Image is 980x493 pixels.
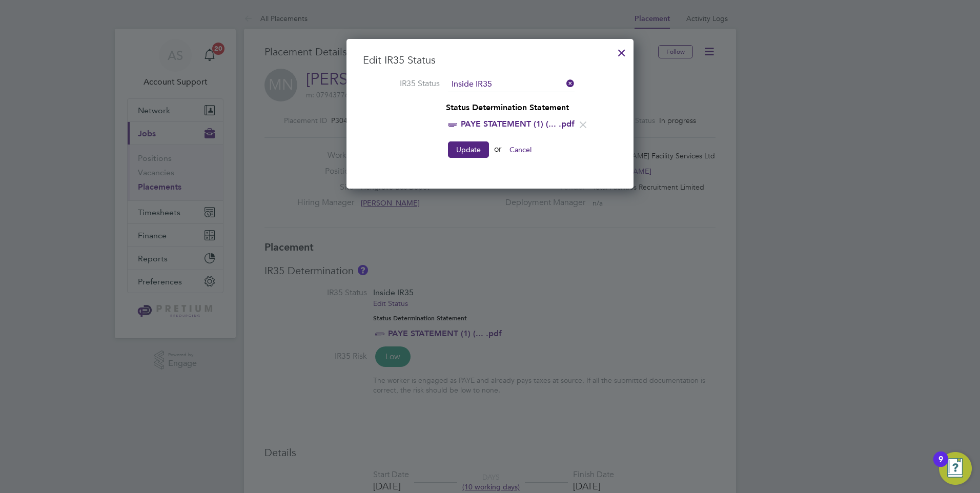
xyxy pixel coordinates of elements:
[448,77,575,92] input: Search for...
[363,53,617,67] h3: Edit IR35 Status
[446,102,569,112] strong: Status Determination Statement
[938,459,943,473] div: 9
[461,119,575,129] a: PAYE STATEMENT (1) (... .pdf
[448,141,489,158] button: Update
[939,452,972,485] button: Open Resource Center, 9 new notifications
[363,78,440,89] label: IR35 Status
[363,141,617,168] li: or
[501,141,540,158] button: Cancel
